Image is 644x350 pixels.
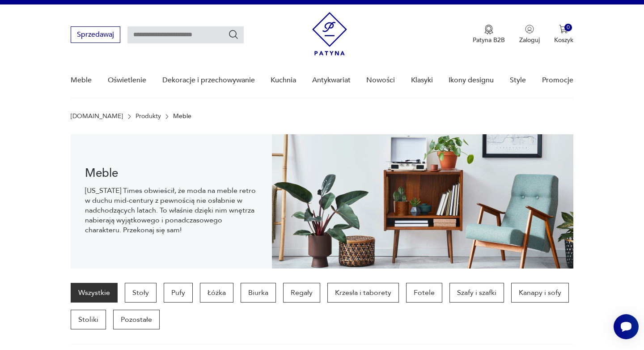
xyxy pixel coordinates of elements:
[271,63,296,98] a: Kuchnia
[241,283,276,303] a: Biurka
[71,113,123,120] a: [DOMAIN_NAME]
[125,283,157,303] a: Stoły
[71,310,106,329] a: Stoliki
[85,168,257,179] h1: Meble
[519,36,540,44] p: Zaloguj
[564,24,572,31] div: 0
[554,25,573,44] button: 0Koszyk
[473,25,505,44] button: Patyna B2B
[228,29,239,40] button: Szukaj
[71,32,120,38] a: Sprzedawaj
[312,12,347,55] img: Patyna - sklep z meblami i dekoracjami vintage
[559,25,568,34] img: Ikona koszyka
[366,63,395,98] a: Nowości
[542,63,573,98] a: Promocje
[71,26,120,43] button: Sprzedawaj
[173,113,191,120] p: Meble
[136,113,161,120] a: Produkty
[283,283,320,303] a: Regały
[473,25,505,44] a: Ikona medaluPatyna B2B
[108,63,146,98] a: Oświetlenie
[411,63,433,98] a: Klasyki
[554,36,573,44] p: Koszyk
[113,310,160,329] a: Pozostałe
[406,283,442,303] a: Fotele
[162,63,255,98] a: Dekoracje i przechowywanie
[614,314,639,339] iframe: Smartsupp widget button
[71,63,92,98] a: Meble
[449,283,504,303] a: Szafy i szafki
[519,25,540,44] button: Zaloguj
[449,63,494,98] a: Ikony designu
[85,186,257,235] p: [US_STATE] Times obwieścił, że moda na meble retro w duchu mid-century z pewnością nie osłabnie w...
[525,25,534,34] img: Ikonka użytkownika
[272,134,573,269] img: Meble
[327,283,399,303] a: Krzesła i taborety
[484,25,493,34] img: Ikona medalu
[164,283,193,303] a: Pufy
[510,63,526,98] a: Style
[200,283,233,303] a: Łóżka
[312,63,351,98] a: Antykwariat
[473,36,505,44] p: Patyna B2B
[511,283,569,303] a: Kanapy i sofy
[71,283,118,303] a: Wszystkie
